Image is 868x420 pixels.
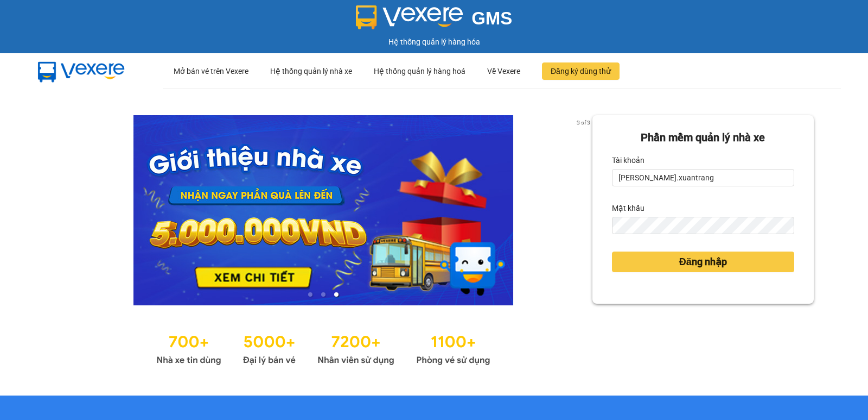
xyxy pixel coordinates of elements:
li: slide item 2 [321,292,325,297]
div: Phần mềm quản lý nhà xe [612,129,794,146]
p: 3 of 3 [573,115,592,129]
label: Mật khẩu [612,199,644,217]
button: previous slide / item [54,115,69,305]
img: Statistics.png [156,327,490,368]
button: Đăng nhập [612,252,794,272]
div: Hệ thống quản lý nhà xe [270,54,352,89]
button: Đăng ký dùng thử [542,62,620,80]
div: Về Vexere [487,54,520,89]
div: Hệ thống quản lý hàng hoá [374,54,465,89]
div: Mở bán vé trên Vexere [174,54,248,89]
a: GMS [356,16,513,25]
span: GMS [471,8,512,28]
img: logo 2 [356,5,463,29]
button: next slide / item [577,115,592,305]
label: Tài khoản [612,152,644,169]
span: Đăng nhập [679,254,727,269]
span: Đăng ký dùng thử [551,65,611,77]
input: Mật khẩu [612,217,794,234]
div: Hệ thống quản lý hàng hóa [3,36,865,48]
img: mbUUG5Q.png [27,53,136,89]
input: Tài khoản [612,169,794,186]
li: slide item 3 [334,292,339,297]
li: slide item 1 [308,292,312,297]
